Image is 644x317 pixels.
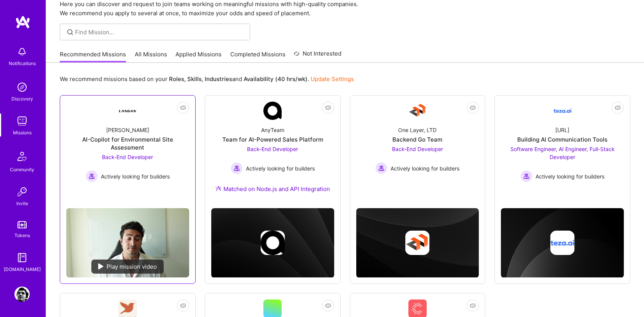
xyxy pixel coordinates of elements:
[11,95,33,103] div: Discovery
[14,231,30,239] div: Tokens
[231,162,243,174] img: Actively looking for builders
[66,102,189,202] a: Company Logo[PERSON_NAME]AI-Copilot for Environmental Site AssessmentBack-End Developer Actively ...
[66,208,189,277] img: No Mission
[175,50,222,63] a: Applied Missions
[294,49,341,63] a: Not Interested
[247,146,298,152] span: Back-End Developer
[555,126,569,134] div: [URL]
[356,102,479,186] a: Company LogoOne Layer, LTDBackend Go TeamBack-End Developer Actively looking for buildersActively...
[18,221,27,228] img: tokens
[392,135,442,143] div: Backend Go Team
[215,185,222,191] img: Ateam Purple Icon
[536,172,604,180] span: Actively looking for builders
[211,102,334,202] a: Company LogoAnyTeamTeam for AI-Powered Sales PlatformBack-End Developer Actively looking for buil...
[180,303,186,309] i: icon EyeClosed
[260,231,285,255] img: Company logo
[392,146,443,152] span: Back-End Developer
[391,164,459,172] span: Actively looking for builders
[13,147,31,166] img: Community
[14,44,30,59] img: bell
[470,105,476,111] i: icon EyeClosed
[311,75,354,83] a: Update Settings
[356,208,479,277] img: cover
[398,126,437,134] div: One Layer, LTD
[98,263,104,269] img: play
[135,50,167,63] a: All Missions
[408,102,427,120] img: Company Logo
[101,172,170,180] span: Actively looking for builders
[205,75,232,83] b: Industries
[14,113,30,129] img: teamwork
[261,126,284,134] div: AnyTeam
[470,303,476,309] i: icon EyeClosed
[102,154,153,160] span: Back-End Developer
[14,250,30,265] img: guide book
[211,208,334,277] img: cover
[66,135,189,151] div: AI-Copilot for Environmental Site Assessment
[86,170,98,182] img: Actively looking for builders
[405,231,430,255] img: Company logo
[180,105,186,111] i: icon EyeClosed
[510,146,615,160] span: Software Engineer, AI Engineer, Full-Stack Developer
[14,80,30,95] img: discovery
[615,105,621,111] i: icon EyeClosed
[118,102,137,120] img: Company Logo
[187,75,202,83] b: Skills
[520,170,532,182] img: Actively looking for builders
[222,135,323,143] div: Team for AI-Powered Sales Platform
[60,75,354,83] p: We recommend missions based on your , , and .
[14,184,30,199] img: Invite
[4,265,41,273] div: [DOMAIN_NAME]
[501,208,624,278] img: cover
[169,75,184,83] b: Roles
[553,102,572,120] img: Company Logo
[501,102,624,186] a: Company Logo[URL]Building AI Communication ToolsSoftware Engineer, AI Engineer, Full-Stack Develo...
[75,28,244,36] input: Find Mission...
[13,287,32,302] a: User Avatar
[244,75,308,83] b: Availability (40 hrs/wk)
[14,287,30,302] img: User Avatar
[9,59,36,67] div: Notifications
[550,231,575,255] img: Company logo
[13,129,32,137] div: Missions
[517,135,607,143] div: Building AI Communication Tools
[10,166,34,174] div: Community
[16,199,28,207] div: Invite
[263,102,282,120] img: Company Logo
[375,162,387,174] img: Actively looking for builders
[66,28,75,37] i: icon SearchGrey
[15,15,30,29] img: logo
[230,50,285,63] a: Completed Missions
[215,185,330,193] div: Matched on Node.js and API Integration
[106,126,149,134] div: [PERSON_NAME]
[325,303,331,309] i: icon EyeClosed
[325,105,331,111] i: icon EyeClosed
[60,50,126,63] a: Recommended Missions
[91,260,164,274] div: Play mission video
[246,164,315,172] span: Actively looking for builders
